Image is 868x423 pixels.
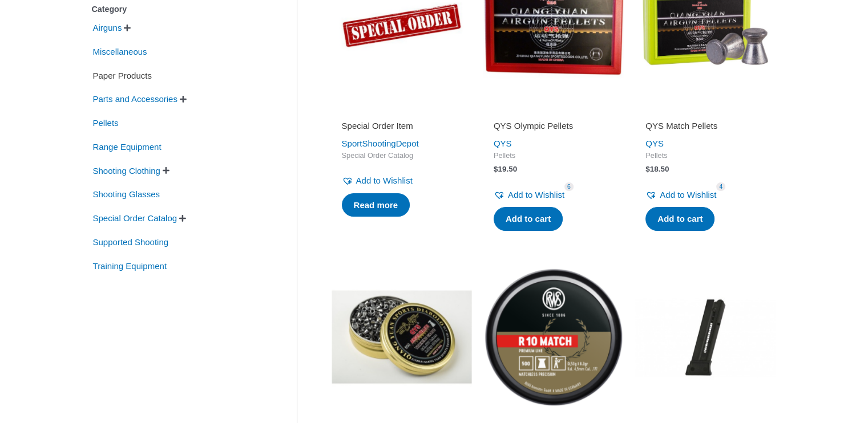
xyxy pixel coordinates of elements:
[92,93,179,103] a: Parts and Accessories
[92,90,179,109] span: Parts and Accessories
[92,213,179,222] a: Special Order Catalog
[716,182,725,191] span: 4
[92,113,120,133] span: Pellets
[92,22,123,32] a: Airguns
[494,165,498,173] span: $
[342,120,462,136] a: Special Order Item
[92,141,163,151] a: Range Equipment
[494,151,613,161] span: Pellets
[342,193,410,217] a: Read more about “Special Order Item”
[645,104,765,118] iframe: Customer reviews powered by Trustpilot
[494,165,517,173] bdi: 19.50
[645,151,765,161] span: Pellets
[92,165,162,174] a: Shooting Clothing
[92,185,162,204] span: Shooting Glasses
[92,70,153,79] a: Paper Products
[342,173,413,189] a: Add to Wishlist
[92,137,163,157] span: Range Equipment
[92,1,263,18] div: Category
[635,267,776,407] img: X-Esse 10 Shot Magazine
[494,104,613,118] iframe: Customer reviews powered by Trustpilot
[483,267,624,407] img: RWS R10 Match
[92,257,168,276] span: Training Equipment
[342,151,462,161] span: Special Order Catalog
[163,166,169,174] span: 
[356,176,413,185] span: Add to Wishlist
[645,120,765,132] h2: QYS Match Pellets
[180,95,187,103] span: 
[92,18,123,38] span: Airguns
[124,24,131,32] span: 
[645,165,669,173] bdi: 18.50
[660,190,716,200] span: Add to Wishlist
[342,139,419,148] a: SportShootingDepot
[92,117,120,127] a: Pellets
[645,120,765,136] a: QYS Match Pellets
[92,209,179,228] span: Special Order Catalog
[645,139,664,148] a: QYS
[92,237,170,246] a: Supported Shooting
[494,120,613,136] a: QYS Olympic Pellets
[494,187,564,203] a: Add to Wishlist
[494,120,613,132] h2: QYS Olympic Pellets
[645,187,716,203] a: Add to Wishlist
[508,190,564,200] span: Add to Wishlist
[179,214,186,222] span: 
[645,165,650,173] span: $
[92,233,170,252] span: Supported Shooting
[332,267,472,407] img: QYS Training Pellets
[92,46,148,56] a: Miscellaneous
[645,207,714,231] a: Add to cart: “QYS Match Pellets”
[92,260,168,270] a: Training Equipment
[92,189,162,198] a: Shooting Glasses
[92,66,153,86] span: Paper Products
[494,207,563,231] a: Add to cart: “QYS Olympic Pellets”
[494,139,512,148] a: QYS
[92,42,148,62] span: Miscellaneous
[92,161,162,181] span: Shooting Clothing
[342,104,462,118] iframe: Customer reviews powered by Trustpilot
[564,182,574,191] span: 6
[342,120,462,132] h2: Special Order Item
